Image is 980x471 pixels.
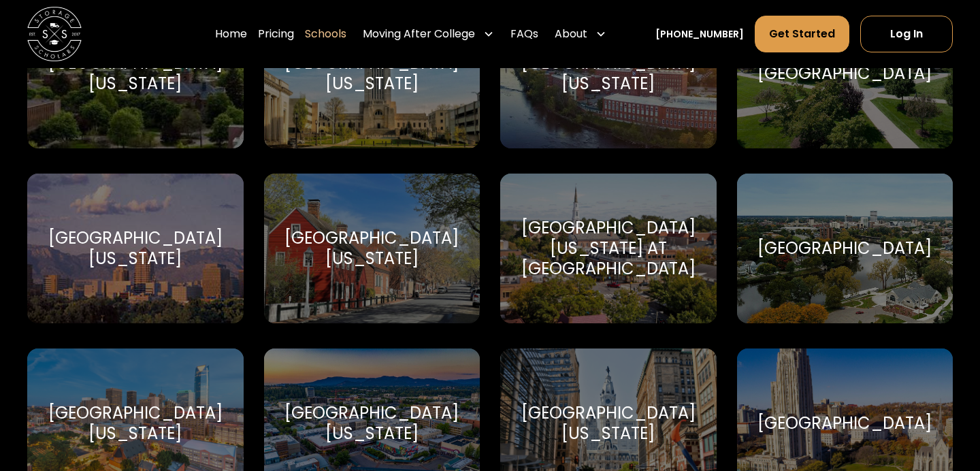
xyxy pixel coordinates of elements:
div: [GEOGRAPHIC_DATA][US_STATE] [44,403,227,444]
a: Go to selected school [264,174,480,323]
div: About [555,26,587,42]
div: [GEOGRAPHIC_DATA][US_STATE] at [GEOGRAPHIC_DATA] [517,218,700,279]
a: Go to selected school [500,174,717,323]
div: [GEOGRAPHIC_DATA][US_STATE] [517,53,700,94]
a: Log In [860,16,953,52]
div: About [549,15,612,53]
a: Get Started [755,16,849,52]
div: [GEOGRAPHIC_DATA] [757,413,932,434]
a: Pricing [258,15,294,53]
div: [GEOGRAPHIC_DATA][US_STATE] [517,403,700,444]
img: Storage Scholars main logo [27,7,82,61]
div: [GEOGRAPHIC_DATA] [757,63,932,84]
div: [GEOGRAPHIC_DATA][US_STATE] [280,403,464,444]
div: [GEOGRAPHIC_DATA][US_STATE] [280,228,464,269]
div: Moving After College [363,26,475,42]
div: [GEOGRAPHIC_DATA] [757,238,932,259]
a: FAQs [510,15,538,53]
div: [GEOGRAPHIC_DATA][US_STATE] [44,53,227,94]
div: Moving After College [357,15,500,53]
a: Go to selected school [27,174,244,323]
a: Schools [305,15,346,53]
a: [PHONE_NUMBER] [655,27,744,42]
a: Home [215,15,247,53]
div: [GEOGRAPHIC_DATA][US_STATE] [44,228,227,269]
div: [GEOGRAPHIC_DATA][US_STATE] [280,53,464,94]
a: Go to selected school [737,174,953,323]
